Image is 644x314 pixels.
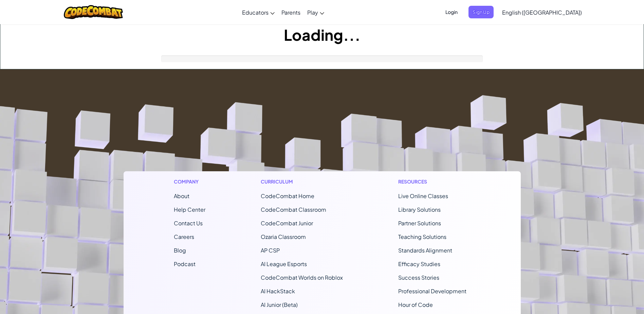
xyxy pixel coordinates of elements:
[261,301,298,308] a: AI Junior (Beta)
[307,9,318,16] span: Play
[261,233,306,240] a: Ozaria Classroom
[304,3,328,21] a: Play
[468,6,494,18] button: Sign Up
[174,247,186,254] a: Blog
[174,178,205,185] h1: Company
[261,274,343,281] a: CodeCombat Worlds on Roblox
[398,301,433,308] a: Hour of Code
[242,9,269,16] span: Educators
[502,9,582,16] span: English ([GEOGRAPHIC_DATA])
[174,220,203,227] span: Contact Us
[499,3,585,21] a: English ([GEOGRAPHIC_DATA])
[64,5,123,19] img: CodeCombat logo
[261,220,313,227] a: CodeCombat Junior
[441,6,462,18] button: Login
[261,192,314,199] span: CodeCombat Home
[261,287,295,295] a: AI HackStack
[261,247,280,254] a: AP CSP
[398,274,439,281] a: Success Stories
[261,260,307,267] a: AI League Esports
[398,260,440,267] a: Efficacy Studies
[239,3,278,21] a: Educators
[398,287,466,295] a: Professional Development
[398,247,452,254] a: Standards Alignment
[398,233,446,240] a: Teaching Solutions
[278,3,304,21] a: Parents
[174,260,196,267] a: Podcast
[398,206,441,213] a: Library Solutions
[398,178,471,185] h1: Resources
[398,220,441,227] a: Partner Solutions
[174,206,205,213] a: Help Center
[261,178,343,185] h1: Curriculum
[174,192,189,199] a: About
[261,206,326,213] a: CodeCombat Classroom
[398,192,448,199] a: Live Online Classes
[0,24,644,45] h1: Loading...
[174,233,194,240] a: Careers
